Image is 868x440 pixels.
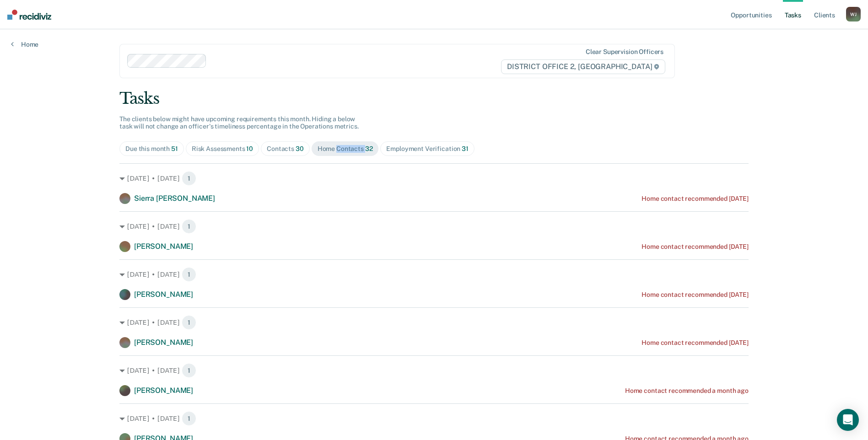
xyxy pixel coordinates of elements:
[171,145,178,152] span: 51
[119,411,749,426] div: [DATE] • [DATE] 1
[182,315,196,330] span: 1
[7,10,51,20] img: Recidiviz
[837,409,859,431] div: Open Intercom Messenger
[642,243,749,251] div: Home contact recommended [DATE]
[642,291,749,299] div: Home contact recommended [DATE]
[192,145,253,153] div: Risk Assessments
[846,7,861,21] button: WJ
[119,219,749,234] div: [DATE] • [DATE] 1
[182,171,196,186] span: 1
[462,145,469,152] span: 31
[586,48,663,56] div: Clear supervision officers
[134,290,193,299] span: [PERSON_NAME]
[296,145,304,152] span: 30
[119,363,749,378] div: [DATE] • [DATE] 1
[134,386,193,395] span: [PERSON_NAME]
[267,145,304,153] div: Contacts
[182,411,196,426] span: 1
[134,242,193,251] span: [PERSON_NAME]
[119,315,749,330] div: [DATE] • [DATE] 1
[386,145,468,153] div: Employment Verification
[365,145,373,152] span: 32
[182,267,196,282] span: 1
[134,338,193,347] span: [PERSON_NAME]
[182,363,196,378] span: 1
[119,89,749,108] div: Tasks
[642,339,749,347] div: Home contact recommended [DATE]
[246,145,253,152] span: 10
[318,145,373,153] div: Home Contacts
[846,7,861,21] div: W J
[11,40,38,48] a: Home
[119,115,359,130] span: The clients below might have upcoming requirements this month. Hiding a below task will not chang...
[119,267,749,282] div: [DATE] • [DATE] 1
[501,59,665,74] span: DISTRICT OFFICE 2, [GEOGRAPHIC_DATA]
[125,145,178,153] div: Due this month
[119,171,749,186] div: [DATE] • [DATE] 1
[182,219,196,234] span: 1
[642,195,749,203] div: Home contact recommended [DATE]
[134,194,215,203] span: Sierra [PERSON_NAME]
[625,387,749,395] div: Home contact recommended a month ago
